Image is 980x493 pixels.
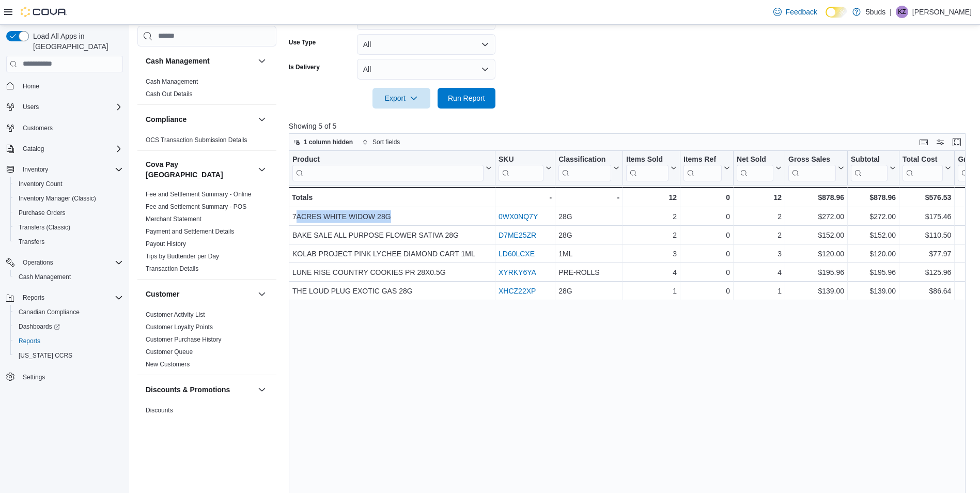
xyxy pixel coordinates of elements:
div: $878.96 [788,191,844,204]
div: 0 [683,285,730,297]
span: Catalog [23,145,44,153]
div: 12 [626,191,677,204]
a: Purchase Orders [14,207,70,219]
button: Gross Sales [788,155,844,181]
h3: Discounts & Promotions [146,384,230,395]
a: Inventory Count [14,178,67,190]
div: KOLAB PROJECT PINK LYCHEE DIAMOND CART 1ML [292,248,492,260]
div: Total Cost [903,155,943,164]
span: Customers [19,121,123,134]
div: $152.00 [788,229,844,241]
button: Users [2,100,127,114]
h3: Cova Pay [GEOGRAPHIC_DATA] [146,159,254,180]
img: Cova [21,7,67,17]
button: Items Ref [683,155,730,181]
div: 28G [558,229,619,241]
div: $175.46 [903,210,951,223]
span: Customer Activity List [146,311,205,319]
div: Classification [558,155,611,164]
a: Customer Queue [146,348,193,356]
a: Payment and Settlement Details [146,228,234,235]
h3: Compliance [146,114,186,125]
div: 2 [626,210,677,223]
div: Subtotal [851,155,888,164]
div: BAKE SALE ALL PURPOSE FLOWER SATIVA 28G [292,229,492,241]
span: OCS Transaction Submission Details [146,136,247,144]
div: $120.00 [788,248,844,260]
button: Discounts & Promotions [146,384,254,395]
span: Transfers [14,236,123,248]
button: Inventory [2,162,127,177]
button: Users [19,101,43,113]
button: Subtotal [851,155,896,181]
span: Customers [23,124,53,132]
h3: Cash Management [146,56,210,66]
span: Purchase Orders [19,209,66,217]
a: New Customers [146,361,190,368]
p: 5buds [866,6,885,18]
div: Totals [292,191,492,204]
div: $125.96 [903,266,951,279]
div: 1 [626,285,677,297]
div: $77.97 [903,248,951,260]
button: Reports [19,291,49,304]
div: 2 [737,210,782,223]
span: Customer Loyalty Points [146,323,213,331]
div: Customer [137,309,276,375]
button: Customers [2,120,127,135]
span: Discounts [146,406,173,414]
button: Reports [10,334,127,348]
span: Fee and Settlement Summary - Online [146,190,252,198]
button: Cash Management [10,270,127,284]
span: Transfers (Classic) [19,223,70,232]
span: Tips by Budtender per Day [146,252,219,260]
div: Cova Pay [GEOGRAPHIC_DATA] [137,188,276,279]
span: Settings [19,370,123,383]
div: $139.00 [788,285,844,297]
div: $139.00 [851,285,896,297]
div: Net Sold [737,155,773,181]
button: Customer [146,289,254,299]
a: Fee and Settlement Summary - Online [146,191,252,198]
div: - [499,191,552,204]
a: Dashboards [14,320,64,333]
button: Customer [256,288,268,300]
button: Keyboard shortcuts [917,136,930,148]
div: 2 [626,229,677,241]
span: Cash Management [14,271,123,283]
span: 1 column hidden [304,138,353,146]
button: All [357,34,495,55]
div: 0 [683,266,730,279]
button: Operations [2,255,127,270]
a: OCS Transaction Submission Details [146,136,247,144]
span: Users [19,101,123,113]
div: Total Cost [903,155,943,181]
button: Home [2,79,127,94]
button: Export [372,88,430,109]
div: Compliance [137,134,276,150]
div: $195.96 [788,266,844,279]
button: Run Report [438,88,495,109]
div: $110.50 [903,229,951,241]
span: Feedback [786,7,817,17]
button: Purchase Orders [10,206,127,220]
button: Classification [558,155,619,181]
div: 0 [683,191,730,204]
div: THE LOUD PLUG EXOTIC GAS 28G [292,285,492,297]
div: Cash Management [137,75,276,104]
span: Inventory [19,163,123,176]
div: 2 [737,229,782,241]
input: Dark Mode [826,7,847,18]
span: Canadian Compliance [19,308,80,316]
a: Home [19,80,43,93]
button: Catalog [2,142,127,156]
span: Transaction Details [146,265,198,273]
a: Payout History [146,240,186,248]
p: [PERSON_NAME] [912,6,972,18]
span: Payment and Settlement Details [146,227,234,236]
a: [US_STATE] CCRS [14,349,76,362]
div: 28G [558,285,619,297]
div: 0 [683,229,730,241]
span: New Customers [146,360,190,368]
button: Product [292,155,492,181]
